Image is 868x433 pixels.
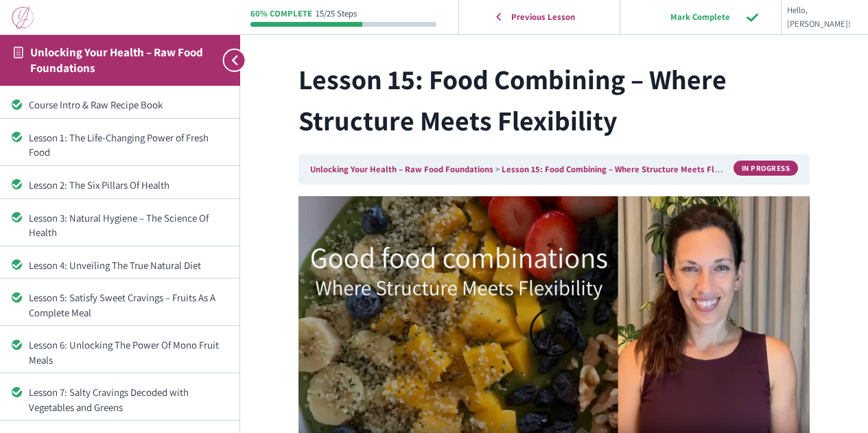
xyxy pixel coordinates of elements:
a: Previous Lesson [462,3,615,31]
span: Hello, [PERSON_NAME]! [787,3,851,32]
div: Completed [12,132,22,142]
div: Completed [12,387,22,397]
a: Completed Lesson 4: Unveiling The True Natural Diet [12,258,228,272]
a: Completed Lesson 2: The Six Pillars Of Health [12,178,228,192]
div: Lesson 7: Salty Cravings Decoded with Vegetables and Greens [29,385,228,414]
input: Mark Complete [635,3,766,31]
div: Completed [12,259,22,270]
div: 15/25 Steps [316,10,357,19]
a: Completed Course Intro & Raw Recipe Book [12,97,228,112]
span: Previous Lesson [502,12,584,23]
a: Lesson 15: Food Combining – Where Structure Meets Flexibility [502,163,745,175]
h1: Lesson 15: Food Combining – Where Structure Meets Flexibility [298,58,810,141]
div: Completed [12,100,22,110]
div: Lesson 3: Natural Hygiene – The Science Of Health [29,211,228,240]
div: Lesson 6: Unlocking The Power Of Mono Fruit Meals [29,338,228,367]
a: Completed Lesson 6: Unlocking The Power Of Mono Fruit Meals [12,338,228,367]
div: Completed [12,212,22,222]
div: Lesson 5: Satisfy Sweet Cravings – Fruits As A Complete Meal [29,290,228,320]
div: Completed [12,292,22,303]
a: Unlocking Your Health – Raw Food Foundations [30,45,203,75]
a: Unlocking Your Health – Raw Food Foundations [310,163,493,175]
button: Toggle sidebar navigation [215,34,240,86]
div: Lesson 2: The Six Pillars Of Health [29,178,228,192]
div: Completed [12,340,22,350]
div: Lesson 4: Unveiling The True Natural Diet [29,258,228,272]
a: Completed Lesson 5: Satisfy Sweet Cravings – Fruits As A Complete Meal [12,290,228,320]
div: 60% Complete [250,10,312,19]
a: Completed Lesson 3: Natural Hygiene – The Science Of Health [12,211,228,240]
div: Lesson 1: The Life-Changing Power of Fresh Food [29,130,228,160]
div: In Progress [734,161,799,176]
div: Completed [12,179,22,189]
nav: Breadcrumbs [298,154,810,185]
a: Completed Lesson 7: Salty Cravings Decoded with Vegetables and Greens [12,385,228,414]
a: Completed Lesson 1: The Life-Changing Power of Fresh Food [12,130,228,160]
div: Course Intro & Raw Recipe Book [29,97,228,112]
